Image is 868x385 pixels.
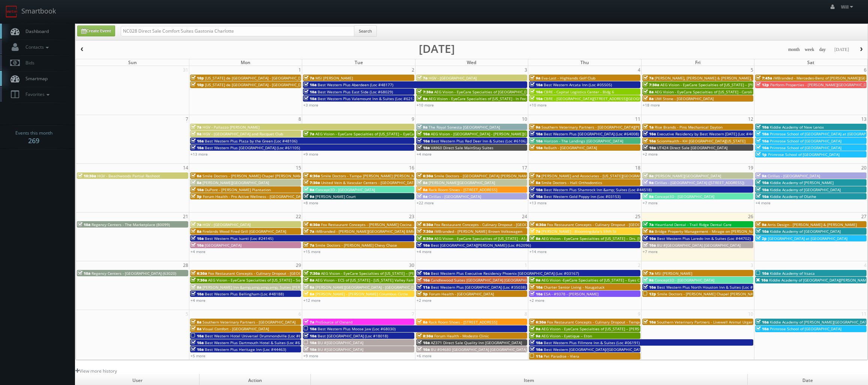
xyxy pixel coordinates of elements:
span: Will [841,4,855,10]
span: 7a [530,173,540,178]
span: 6a [191,173,201,178]
span: Best Western Plus North Houston Inn & Suites (Loc #44475) [657,285,765,290]
span: Concept3D - [GEOGRAPHIC_DATA] [655,277,714,283]
span: UT424 Direct Sale [GEOGRAPHIC_DATA] [657,145,727,150]
span: Best Western Plus [GEOGRAPHIC_DATA] (Loc #35038) [431,285,526,290]
span: 10a [191,236,204,241]
span: Forum Health - [GEOGRAPHIC_DATA] [429,291,494,297]
span: Best Western Hotel Universel Drummondville (Loc #67019) [205,333,311,339]
span: 7a [304,75,314,81]
span: 10a [191,187,204,192]
span: 10a [530,291,543,297]
span: Best Western Plus Plaza by the Green (Loc #48106) [205,138,297,144]
span: 7a [304,243,314,248]
span: Fox Restaurant Concepts - [PERSON_NAME] Cocina - [GEOGRAPHIC_DATA] [321,222,452,227]
span: 10a [417,131,430,136]
span: Best Western Plus Aberdeen (Loc #48177) [318,82,393,87]
img: smartbook-logo.png [6,6,18,18]
span: 7a [191,124,201,130]
span: 10a [756,124,769,130]
span: [PERSON_NAME] Court [315,194,356,199]
span: 10a [304,326,316,331]
span: 8a [304,291,314,297]
span: AEG Vision - EyeCare Specialties of [US_STATE] – [PERSON_NAME] Vision [660,82,790,87]
span: Bids [22,60,34,66]
a: +3 more [303,102,318,108]
a: +2 more [643,151,658,157]
span: 10a [643,138,656,144]
a: +7 more [643,200,658,205]
span: BU #[GEOGRAPHIC_DATA] [318,347,363,352]
span: Kiddie Academy of [GEOGRAPHIC_DATA] [770,229,841,234]
span: Best Western Plus Laredo Inn & Suites (Loc #44702) [657,236,751,241]
span: 10a [304,333,316,339]
span: 9a [417,124,427,130]
span: Cirillas - [GEOGRAPHIC_DATA] [429,194,481,199]
span: HGV - [GEOGRAPHIC_DATA] [429,75,477,81]
span: ESA - #9378 - [PERSON_NAME] [544,291,598,297]
span: 10a [191,340,204,345]
span: Forum Health - Modesto Clinic [434,333,489,339]
a: +9 more [303,151,318,157]
span: 10a [756,319,769,325]
span: Forum Health - Pro Active Wellness - [GEOGRAPHIC_DATA] [203,194,306,199]
span: 9a [304,194,314,199]
span: 7a [304,229,314,234]
span: 10a [643,131,656,136]
span: 8a [643,96,654,101]
span: 10a [530,194,543,199]
span: 9a [643,194,654,199]
span: Favorites [22,91,51,97]
span: Arris Design - [PERSON_NAME] & [PERSON_NAME] [768,222,857,227]
span: Best Western Plus Valemount Inn & Suites (Loc #62120) [318,96,418,101]
span: CBRE - [GEOGRAPHIC_DATA][STREET_ADDRESS][GEOGRAPHIC_DATA] [544,96,664,101]
span: 10a [530,187,543,192]
span: [US_STATE] de [GEOGRAPHIC_DATA] - [GEOGRAPHIC_DATA] [205,82,309,87]
span: Southern Veterinary Partners - [GEOGRAPHIC_DATA][PERSON_NAME] [541,124,664,130]
span: Contacts [22,44,51,50]
span: 10a [756,187,769,192]
span: 10a [756,271,769,276]
span: 8a [304,277,314,283]
span: AEG Vision - ECS of [US_STATE] - [US_STATE] Valley Family Eye Care [315,277,435,283]
span: 10a [191,347,204,352]
span: 6:30a [304,222,320,227]
span: 8a [530,180,540,185]
span: iMBranded - [PERSON_NAME] Brown Volkswagen [434,229,522,234]
span: Kiddie Academy of [PERSON_NAME] [770,180,834,185]
span: 8a [530,236,540,241]
span: Kiddie Academy of [GEOGRAPHIC_DATA] [770,187,841,192]
span: Best Western Plus Shamrock Inn &amp; Suites (Loc #44518) [544,187,652,192]
span: 10a [530,340,543,345]
span: Southern Veterinary Partners - Livewell Animal Urgent Care of [GEOGRAPHIC_DATA] [657,319,807,325]
span: 1p [756,152,767,157]
span: 10a [756,194,769,199]
span: Best Western Plus Heritage Inn (Loc #44463) [205,347,286,352]
span: Best [GEOGRAPHIC_DATA] (Loc #18018) [318,333,388,339]
span: MSI [PERSON_NAME] [655,271,692,276]
span: Smile Doctors - [PERSON_NAME] Chapel [PERSON_NAME] Orthodontic [202,173,328,178]
a: +4 more [190,298,205,303]
span: 9a [417,194,427,199]
span: Best [GEOGRAPHIC_DATA][PERSON_NAME] (Loc #62096) [431,243,531,248]
span: HGV - [GEOGRAPHIC_DATA] [202,222,250,227]
span: 10a [191,243,204,248]
span: 9a [304,187,314,192]
span: DuPont - [PERSON_NAME] Plantation [205,187,271,192]
span: Dashboard [22,28,49,34]
a: +13 more [529,200,547,205]
span: [PERSON_NAME] - [PERSON_NAME] Columbus Circle [315,291,408,297]
span: 10p [191,82,204,87]
span: 8a [643,89,654,94]
span: 9a [643,277,654,283]
span: 10a [78,222,90,227]
span: 10a [304,96,316,101]
span: AEG Vision - EyeCare Specialties of [GEOGRAPHIC_DATA][US_STATE] - [GEOGRAPHIC_DATA] [434,89,595,94]
span: Fox Restaurant Concepts - Culinary Dropout - [GEOGRAPHIC_DATA] [434,222,553,227]
span: 6:30a [304,173,320,178]
span: Best Western Plus [GEOGRAPHIC_DATA] (Loc #61105) [205,145,300,150]
span: Regency Centers - The Marketplace (80099) [91,222,170,227]
a: +10 more [529,102,547,108]
a: +18 more [643,102,660,108]
span: Eva-Last - Highlands Golf Club [541,75,595,81]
